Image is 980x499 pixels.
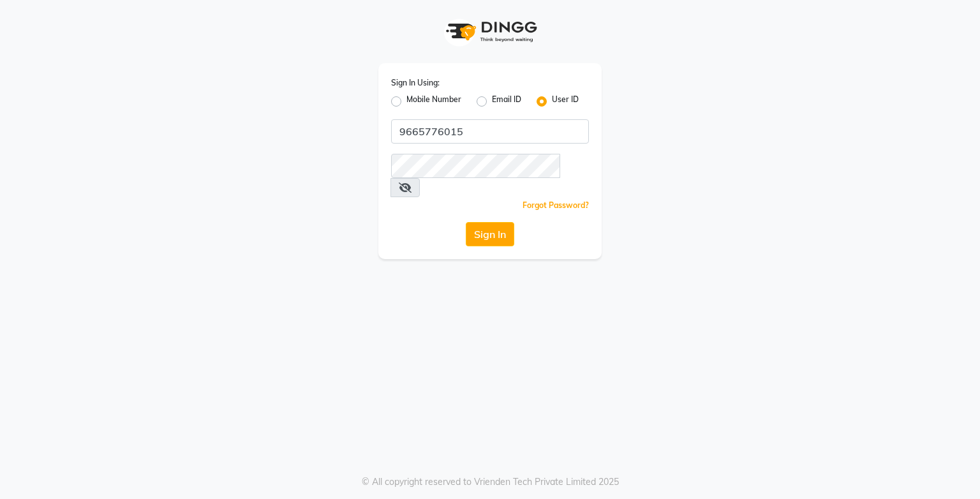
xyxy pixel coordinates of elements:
[391,154,560,178] input: Username
[391,119,589,144] input: Username
[552,94,579,109] label: User ID
[391,77,440,89] label: Sign In Using:
[406,94,461,109] label: Mobile Number
[492,94,521,109] label: Email ID
[466,222,514,246] button: Sign In
[439,13,541,50] img: logo1.svg
[523,200,589,210] a: Forgot Password?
